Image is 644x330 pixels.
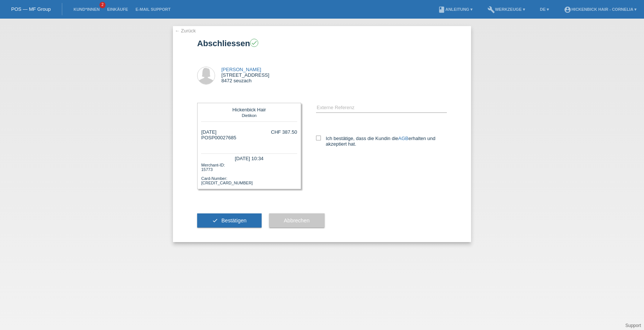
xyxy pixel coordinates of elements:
[221,67,261,72] a: [PERSON_NAME]
[103,7,132,12] a: Einkäufe
[70,7,103,12] a: Kund*innen
[175,28,196,34] a: ← Zurück
[251,39,258,46] i: check
[487,6,495,13] i: build
[625,323,641,328] a: Support
[11,6,51,12] a: POS — MF Group
[201,129,236,146] div: [DATE] POSP00027685
[132,7,174,12] a: E-Mail Support
[212,218,218,223] i: check
[197,39,447,48] h1: Abschliessen
[398,136,408,141] a: AGB
[203,112,295,118] div: Dietikon
[564,6,571,13] i: account_circle
[201,162,297,185] div: Merchant-ID: 15773 Card-Number: [CREDIT_CARD_NUMBER]
[100,2,105,8] span: 2
[438,6,445,13] i: book
[197,213,262,228] button: check Bestätigen
[221,218,247,223] span: Bestätigen
[284,218,310,223] span: Abbrechen
[221,67,269,83] div: [STREET_ADDRESS] 8472 seuzach
[269,213,325,228] button: Abbrechen
[536,7,553,12] a: DE ▾
[560,7,640,12] a: account_circleHickenbick Hair - Cornelia ▾
[203,107,295,112] div: Hickenbick Hair
[201,153,297,162] div: [DATE] 10:34
[271,129,297,135] div: CHF 387.50
[316,136,447,147] label: Ich bestätige, dass die Kundin die erhalten und akzeptiert hat.
[434,7,476,12] a: bookAnleitung ▾
[484,7,529,12] a: buildWerkzeuge ▾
